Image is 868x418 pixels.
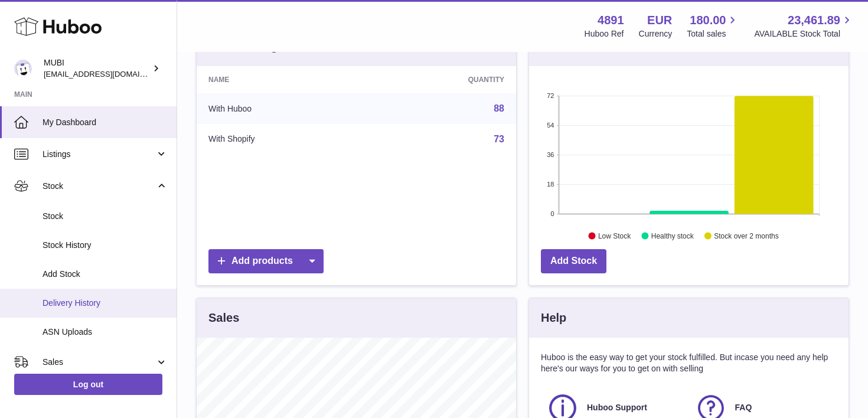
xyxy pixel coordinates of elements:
a: 23,461.89 AVAILABLE Stock Total [754,12,854,40]
a: Add products [208,249,324,273]
text: 72 [547,92,554,99]
span: [EMAIL_ADDRESS][DOMAIN_NAME] [44,69,174,79]
span: Add Stock [43,269,168,280]
strong: 4891 [598,12,624,28]
h3: Help [541,310,566,326]
span: 180.00 [690,12,726,28]
a: 180.00 Total sales [687,12,739,40]
p: Huboo is the easy way to get your stock fulfilled. But incase you need any help here's our ways f... [541,352,837,374]
img: shop@mubi.com [14,60,32,77]
a: Add Stock [541,249,606,273]
a: 88 [494,103,504,113]
h3: Sales [208,310,239,326]
span: FAQ [735,402,752,413]
span: AVAILABLE Stock Total [754,28,854,40]
span: ASN Uploads [43,326,168,338]
div: Currency [639,28,673,40]
text: 18 [547,181,554,188]
td: With Shopify [197,124,369,155]
span: Huboo Support [587,402,647,413]
th: Quantity [369,66,516,93]
span: Stock [43,211,168,222]
a: Log out [14,374,162,395]
text: 54 [547,122,554,129]
th: Name [197,66,369,93]
span: My Dashboard [43,117,168,128]
span: Listings [43,149,155,160]
span: Sales [43,357,155,368]
text: Healthy stock [651,232,694,240]
span: Total sales [687,28,739,40]
span: Stock History [43,240,168,251]
text: Low Stock [598,232,631,240]
text: 0 [550,210,554,217]
a: 73 [494,134,504,144]
span: Delivery History [43,298,168,309]
text: Stock over 2 months [714,232,778,240]
td: With Huboo [197,93,369,124]
div: MUBI [44,57,150,80]
text: 36 [547,151,554,158]
strong: EUR [647,12,672,28]
span: 23,461.89 [788,12,840,28]
span: Stock [43,181,155,192]
div: Huboo Ref [585,28,624,40]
